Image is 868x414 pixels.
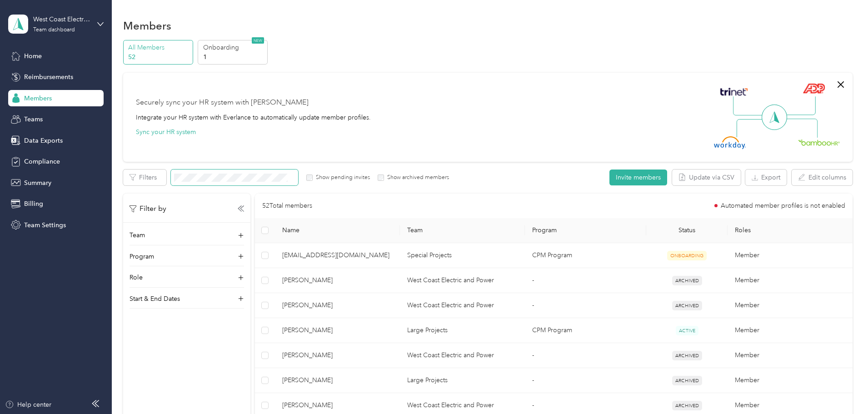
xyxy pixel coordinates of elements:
button: Invite members [609,170,667,185]
td: CPM Program [525,243,647,268]
p: All Members [128,43,190,52]
th: Name [275,218,400,243]
span: Members [24,94,52,103]
img: Workday [714,136,746,149]
label: Show archived members [384,174,449,182]
td: O'Neal Gonzalez [275,368,400,393]
td: ONBOARDING [646,243,728,268]
div: Securely sync your HR system with [PERSON_NAME] [136,97,309,108]
td: - [525,343,647,368]
span: Automated member profiles is not enabled [721,203,845,209]
span: NEW [252,37,264,44]
span: ARCHIVED [672,401,702,410]
td: aazpeitia@wcepinc.com [275,243,400,268]
label: Show pending invites [313,174,370,182]
img: Line Right Up [784,96,816,115]
span: Data Exports [24,136,63,145]
td: - [525,268,647,293]
p: Program [130,252,154,261]
td: CPM Program [525,318,647,343]
td: Michelle Kim [275,268,400,293]
th: Team [400,218,525,243]
td: Member [728,368,853,393]
span: ARCHIVED [672,301,702,310]
td: Member [728,243,853,268]
td: West Coast Electric and Power [400,343,525,368]
span: [PERSON_NAME] [282,400,393,410]
img: BambooHR [798,139,840,145]
button: Edit columns [792,170,853,185]
span: Compliance [24,157,60,166]
span: Home [24,51,42,61]
th: Program [525,218,647,243]
span: [PERSON_NAME] [282,375,393,385]
span: Billing [24,199,43,209]
button: Update via CSV [672,170,741,185]
td: Member [728,318,853,343]
span: [PERSON_NAME] [282,275,393,285]
iframe: Everlance-gr Chat Button Frame [817,363,868,414]
p: Onboarding [203,43,265,52]
span: ARCHIVED [672,351,702,360]
div: Integrate your HR system with Everlance to automatically update member profiles. [136,113,371,122]
img: Line Right Down [786,119,818,138]
p: Role [130,273,143,282]
th: Status [646,218,727,243]
span: [PERSON_NAME] [282,350,393,360]
td: Alejandro Pelaez [275,293,400,318]
h1: Members [123,21,171,30]
p: 52 Total members [262,201,312,211]
span: Name [282,226,393,234]
span: [EMAIL_ADDRESS][DOMAIN_NAME] [282,250,393,260]
span: ONBOARDING [667,251,707,260]
img: Line Left Up [733,96,765,116]
span: ARCHIVED [672,376,702,385]
span: [PERSON_NAME] [282,300,393,310]
span: ACTIVE [676,326,698,335]
td: Jesse Hernandez [275,318,400,343]
div: Team dashboard [33,27,75,33]
img: Trinet [718,85,750,98]
td: Special Projects [400,243,525,268]
th: Roles [728,218,853,243]
img: Line Left Down [736,119,768,137]
span: Summary [24,178,51,188]
p: 52 [128,52,190,62]
span: [PERSON_NAME] [282,325,393,335]
p: 1 [203,52,265,62]
p: Team [130,230,145,240]
td: Member [728,293,853,318]
td: West Coast Electric and Power [400,293,525,318]
button: Help center [5,400,51,409]
td: Member [728,343,853,368]
p: Filter by [130,203,166,214]
td: Member [728,268,853,293]
span: Reimbursements [24,72,73,82]
span: Teams [24,115,43,124]
td: Large Projects [400,368,525,393]
td: - [525,368,647,393]
td: - [525,293,647,318]
td: Kevin Murphy [275,343,400,368]
div: West Coast Electric and Power [33,15,90,24]
td: West Coast Electric and Power [400,268,525,293]
button: Export [745,170,787,185]
span: ARCHIVED [672,276,702,285]
p: Start & End Dates [130,294,180,304]
button: Sync your HR system [136,127,196,137]
img: ADP [803,83,825,94]
span: Team Settings [24,220,66,230]
td: Large Projects [400,318,525,343]
button: Filters [123,170,166,185]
